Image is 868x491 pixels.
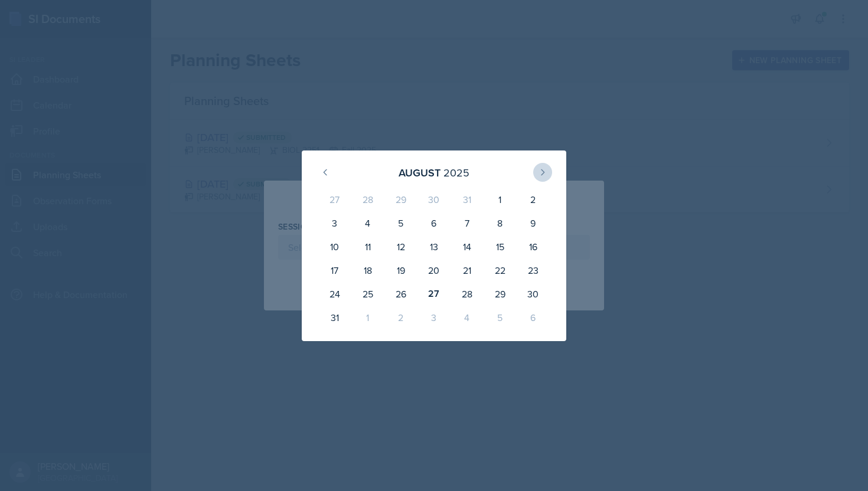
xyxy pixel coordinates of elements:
[451,188,484,211] div: 31
[517,306,550,329] div: 6
[451,211,484,235] div: 7
[351,258,384,282] div: 18
[484,282,517,306] div: 29
[451,282,484,306] div: 28
[484,211,517,235] div: 8
[517,258,550,282] div: 23
[451,258,484,282] div: 21
[351,211,384,235] div: 4
[399,165,440,181] div: August
[384,188,417,211] div: 29
[451,235,484,258] div: 14
[351,306,384,329] div: 1
[384,306,417,329] div: 2
[417,211,451,235] div: 6
[484,188,517,211] div: 1
[318,282,351,306] div: 24
[384,211,417,235] div: 5
[417,306,451,329] div: 3
[517,282,550,306] div: 30
[351,188,384,211] div: 28
[417,258,451,282] div: 20
[318,188,351,211] div: 27
[351,235,384,258] div: 11
[484,258,517,282] div: 22
[384,282,417,306] div: 26
[417,235,451,258] div: 13
[384,235,417,258] div: 12
[417,282,451,306] div: 27
[517,211,550,235] div: 9
[517,235,550,258] div: 16
[443,165,469,181] div: 2025
[484,306,517,329] div: 5
[318,306,351,329] div: 31
[517,188,550,211] div: 2
[384,258,417,282] div: 19
[318,258,351,282] div: 17
[318,235,351,258] div: 10
[318,211,351,235] div: 3
[484,235,517,258] div: 15
[351,282,384,306] div: 25
[417,188,451,211] div: 30
[451,306,484,329] div: 4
